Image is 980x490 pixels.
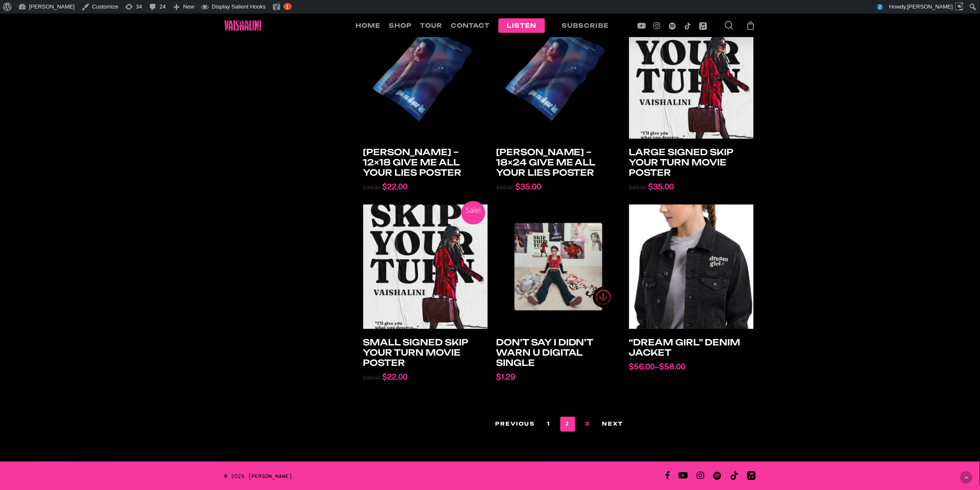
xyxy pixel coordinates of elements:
[363,185,381,191] span: 34.00
[389,22,412,29] a: shop
[363,333,488,373] h2: Small Signed Skip Your Turn Movie Poster
[499,22,545,29] a: listen
[363,143,488,183] h2: [PERSON_NAME] – 12×18 Give Me All Your Lies Poster
[496,185,499,191] span: $
[225,20,262,31] img: Vaishalini
[629,14,754,139] img: Skip Your Turn by Vaishalini poster
[363,205,488,330] img: Skip Your Turn by Vaishalini poster
[356,22,381,29] span: home
[747,21,756,30] a: Cart
[629,333,754,362] h2: “Dream Girl” denim jacket
[363,375,381,381] span: 35.00
[515,183,541,191] span: 35.00
[490,417,541,431] a: Previous
[648,183,653,191] span: $
[515,183,520,191] span: $
[363,375,367,381] span: $
[496,14,621,139] img: Give Me All Your Lies - Vaishalini - Poster Copyright 2023, All Rights Reserved.
[629,362,754,372] span: –
[389,22,412,29] span: shop
[877,4,884,10] span: 2
[363,185,367,191] span: $
[562,22,609,29] span: Subscribe
[629,185,633,191] span: $
[356,22,381,29] a: home
[451,22,490,29] span: contact
[629,362,655,371] span: 56.00
[554,22,618,29] a: Subscribe
[363,14,488,139] img: Give Me All Your Lies - Vaishalini - Poster Copyright 2023, All Rights Reserved.
[960,472,973,484] a: Back to top
[507,22,537,29] span: listen
[659,362,665,371] span: $
[659,362,686,371] span: 58.00
[382,373,388,382] span: $
[420,22,443,29] a: tour
[580,417,596,431] a: 3
[382,183,408,191] span: 22.00
[629,362,634,371] span: $
[225,472,440,481] p: © 2025 [PERSON_NAME].
[648,183,674,191] span: 35.00
[542,417,556,431] a: 1
[496,373,515,382] span: 1.29
[496,333,621,373] h2: don’t say i didn’t warn u Digital Single
[907,3,953,10] span: [PERSON_NAME]
[629,185,647,191] span: 45.00
[629,143,754,183] h2: Large Signed Skip Your Turn Movie Poster
[420,22,443,29] span: tour
[496,143,621,183] h2: [PERSON_NAME] – 18×24 Give Me All Your Lies Poster
[496,373,501,382] span: $
[560,417,575,432] span: 2
[382,183,388,191] span: $
[451,22,490,29] a: contact
[597,417,629,431] a: Next
[496,185,513,191] span: 45.00
[382,373,408,382] span: 22.00
[286,3,289,10] span: 1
